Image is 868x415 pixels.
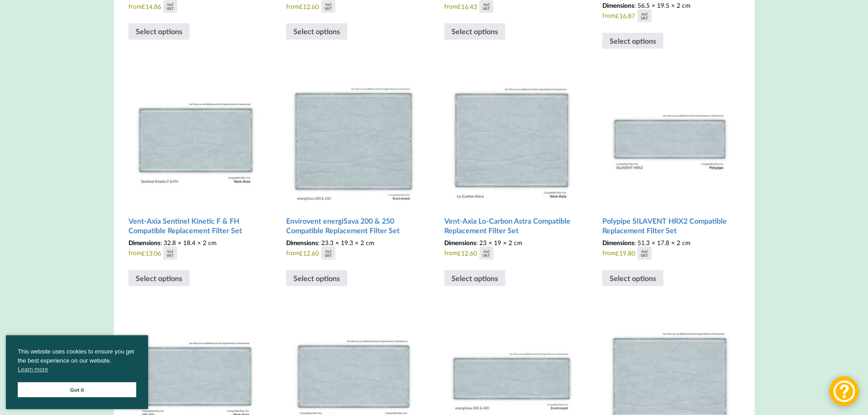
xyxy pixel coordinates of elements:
[483,253,490,257] div: VAT
[602,1,634,9] span: Dimensions
[299,3,303,10] span: £
[602,1,690,9] span: : 56.5 × 19.5 × 2 cm
[166,253,174,257] div: VAT
[602,1,737,22] span: from
[444,239,476,246] span: Dimensions
[483,6,490,10] div: VAT
[642,249,647,253] div: incl
[444,71,579,260] a: Vent-Axia Lo-Carbon Astra Compatible Replacement Filter Set Dimensions: 23 × 19 × 2 cmfrom£12.60i...
[602,33,663,49] a: Select options for “Nuaire MRXBOX95-WH2 (MRXBOX-ECO4) Compatible Replacement Filter Set”
[167,249,173,253] div: incl
[142,3,145,10] span: £
[299,250,303,257] span: £
[128,23,190,40] a: Select options for “Vectaire Studio Compatible Replacement Filter Set”
[128,270,190,287] a: Select options for “Vent-Axia Sentinel Kinetic F & FH Compatible Replacement Filter Set”
[166,6,174,10] div: VAT
[18,347,136,376] span: This website uses cookies to ensure you get the best experience on our website.
[616,12,619,20] span: £
[483,249,489,253] div: incl
[325,2,331,6] div: incl
[324,6,332,10] div: VAT
[641,16,648,20] div: VAT
[616,9,651,22] div: 16.87
[286,270,347,287] a: Select options for “Envirovent energiSava 200 & 250 Compatible Replacement Filter Set”
[457,246,493,259] div: 12.60
[128,213,263,239] h2: Vent-Axia Sentinel Kinetic F & FH Compatible Replacement Filter Set
[325,249,331,253] div: incl
[616,250,619,257] span: £
[444,239,522,246] span: : 23 × 19 × 2 cm
[444,270,505,287] a: Select options for “Vent-Axia Lo-Carbon Astra Compatible Replacement Filter Set”
[324,253,332,257] div: VAT
[128,239,263,259] span: from
[616,246,651,259] div: 19.80
[142,246,177,259] div: 13.06
[128,71,263,205] img: Vent-Axia Sentinel Kinetic F & FH Compatible MVHR Filter Replacement Set from MVHR.shop
[642,12,647,16] div: incl
[483,2,489,6] div: incl
[299,246,335,259] div: 12.60
[444,239,579,259] span: from
[457,3,461,10] span: £
[602,239,634,246] span: Dimensions
[18,365,48,374] a: cookies - Learn more
[286,239,421,259] span: from
[602,71,737,260] a: Polypipe SILAVENT HRX2 Compatible Replacement Filter Set Dimensions: 51.3 × 17.8 × 2 cmfrom£19.80...
[602,239,690,246] span: : 51.3 × 17.8 × 2 cm
[286,23,347,40] a: Select options for “Vent-Axia Sentinel Kinetic 230 Compatible Replacement Filter Set”
[286,71,421,260] a: Envirovent energiSava 200 & 250 Compatible Replacement Filter Set Dimensions: 23.3 × 19.3 × 2 cmf...
[444,71,579,205] img: Vent-Axia Lo-Carbon Astra Compatible MVHR Filter Replacement Set from MVHR.shop
[128,239,216,246] span: : 32.8 × 18.4 × 2 cm
[142,250,145,257] span: £
[18,382,136,397] a: Got it cookie
[457,250,461,257] span: £
[444,23,505,40] a: Select options for “Vent-Axia Sentinel Kinetic 440 Compatible Replacement Filter Set”
[128,239,160,246] span: Dimensions
[602,270,663,287] a: Select options for “Polypipe SILAVENT HRX2 Compatible Replacement Filter Set”
[286,239,318,246] span: Dimensions
[167,2,173,6] div: incl
[6,335,148,409] div: cookieconsent
[286,71,421,205] img: Envirovent energiSava 200 & 250 Compatible MVHR Filter Replacement Set from MVHR.shop
[286,239,374,246] span: : 23.3 × 19.3 × 2 cm
[602,239,737,259] span: from
[444,213,579,239] h2: Vent-Axia Lo-Carbon Astra Compatible Replacement Filter Set
[602,71,737,205] img: Polypipe Silavent HRX2 Compatible MVHR Filter Replacement Set from MVHR.shop
[602,213,737,239] h2: Polypipe SILAVENT HRX2 Compatible Replacement Filter Set
[286,213,421,239] h2: Envirovent energiSava 200 & 250 Compatible Replacement Filter Set
[128,71,263,260] a: Vent-Axia Sentinel Kinetic F & FH Compatible Replacement Filter Set Dimensions: 32.8 × 18.4 × 2 c...
[641,253,648,257] div: VAT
